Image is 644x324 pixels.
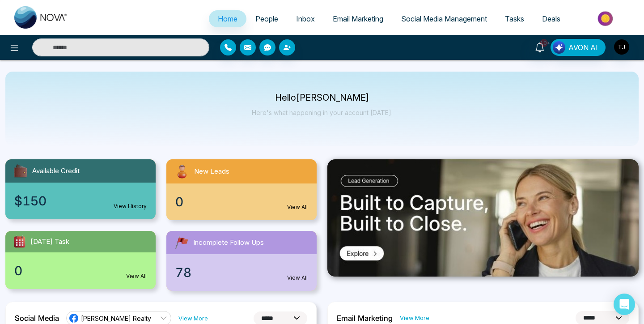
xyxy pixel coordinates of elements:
[568,42,598,53] span: AVON AI
[401,14,487,23] span: Social Media Management
[296,14,315,23] span: Inbox
[193,238,264,248] span: Incomplete Follow Ups
[194,166,229,177] span: New Leads
[496,10,533,27] a: Tasks
[14,192,47,210] span: $150
[161,231,322,291] a: Incomplete Follow Ups78View All
[400,314,429,322] a: View More
[30,237,69,247] span: [DATE] Task
[13,163,29,179] img: availableCredit.svg
[13,234,27,249] img: todayTask.svg
[574,9,639,29] img: Market-place.gif
[14,261,22,280] span: 0
[174,163,191,180] img: newLeads.svg
[324,10,392,27] a: Email Marketing
[614,294,635,315] div: Open Intercom Messenger
[175,263,191,282] span: 78
[255,14,278,23] span: People
[287,203,308,211] a: View All
[551,39,606,56] button: AVON AI
[15,314,59,323] h2: Social Media
[287,10,324,27] a: Inbox
[529,39,551,55] a: 10+
[333,14,383,23] span: Email Marketing
[114,202,147,210] a: View History
[542,14,560,23] span: Deals
[32,166,80,176] span: Available Credit
[218,14,237,23] span: Home
[14,6,68,29] img: Nova CRM Logo
[174,234,190,251] img: followUps.svg
[540,39,548,47] span: 10+
[175,192,183,211] span: 0
[178,314,208,323] a: View More
[392,10,496,27] a: Social Media Management
[337,314,393,323] h2: Email Marketing
[252,94,393,102] p: Hello [PERSON_NAME]
[161,159,322,220] a: New Leads0View All
[533,10,569,27] a: Deals
[553,41,565,54] img: Lead Flow
[614,39,629,55] img: User Avatar
[252,109,393,116] p: Here's what happening in your account [DATE].
[81,314,151,323] span: [PERSON_NAME] Realty
[209,10,246,27] a: Home
[505,14,524,23] span: Tasks
[327,159,639,277] img: .
[287,274,308,282] a: View All
[246,10,287,27] a: People
[126,272,147,280] a: View All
